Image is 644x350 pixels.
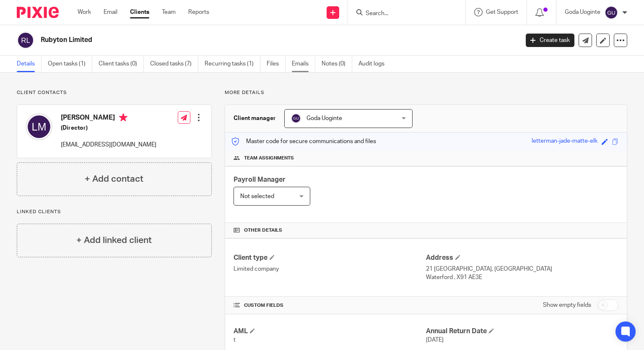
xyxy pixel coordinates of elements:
[41,36,419,44] h2: Rubyton Limited
[365,10,440,18] input: Search
[205,56,260,72] a: Recurring tasks (1)
[426,273,618,282] p: Waterford , X91 AE3E
[17,7,59,18] img: Pixie
[188,8,209,16] a: Reports
[150,56,198,72] a: Closed tasks (7)
[267,56,286,72] a: Files
[119,113,127,122] i: Primary
[532,137,597,146] div: letterman-jade-matte-elk
[234,265,426,273] p: Limited company
[104,8,117,16] a: Email
[234,114,276,123] h3: Client manager
[605,6,618,19] img: svg%3E
[426,327,618,336] h4: Annual Return Date
[234,327,426,336] h4: AML
[240,193,274,199] span: Not selected
[225,89,627,96] p: More details
[61,113,156,124] h4: [PERSON_NAME]
[231,137,376,146] p: Master code for secure communications and files
[78,8,91,16] a: Work
[99,56,144,72] a: Client tasks (0)
[306,115,342,121] span: Goda Uoginte
[565,8,600,16] p: Goda Uoginte
[234,176,286,183] span: Payroll Manager
[426,265,618,273] p: 21 [GEOGRAPHIC_DATA], [GEOGRAPHIC_DATA]
[17,31,34,49] img: svg%3E
[543,301,591,309] label: Show empty fields
[486,9,518,15] span: Get Support
[526,34,574,47] a: Create task
[130,8,149,16] a: Clients
[234,302,426,309] h4: CUSTOM FIELDS
[61,141,156,149] p: [EMAIL_ADDRESS][DOMAIN_NAME]
[17,56,42,72] a: Details
[426,337,444,343] span: [DATE]
[26,113,52,140] img: svg%3E
[162,8,176,16] a: Team
[244,155,294,162] span: Team assignments
[244,227,282,234] span: Other details
[76,234,152,247] h4: + Add linked client
[48,56,92,72] a: Open tasks (1)
[426,253,618,262] h4: Address
[358,56,391,72] a: Audit logs
[292,56,315,72] a: Emails
[234,253,426,262] h4: Client type
[322,56,352,72] a: Notes (0)
[85,172,143,185] h4: + Add contact
[17,209,212,215] p: Linked clients
[291,113,301,123] img: svg%3E
[234,337,236,343] span: t
[17,89,212,96] p: Client contacts
[61,124,156,132] h5: (Director)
